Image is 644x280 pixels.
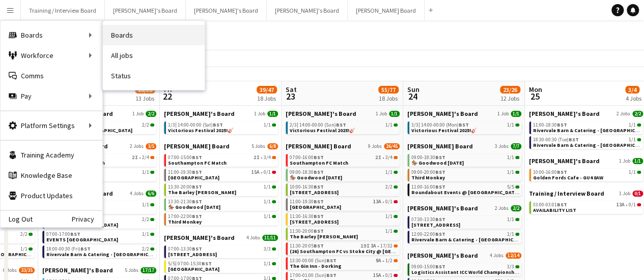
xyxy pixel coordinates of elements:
a: 13:30-20:00BST1/1The Barley [PERSON_NAME] [168,183,276,195]
span: 1/1 [142,170,149,175]
a: 11:00-18:30BST1/1Rivervale Barn & Catering - [GEOGRAPHIC_DATA], GU46 7SS [533,121,641,133]
div: [PERSON_NAME]'s Board2 Jobs2/211:00-18:30BST1/1Rivervale Barn & Catering - [GEOGRAPHIC_DATA], GU4... [529,110,643,157]
span: Southampton FC Match [290,160,348,166]
a: All jobs [103,45,205,66]
a: 13:30-00:00 (Sun)BST9A•1/2The Gin Inn - Dorking [290,257,398,269]
span: Thomasina's Board [407,252,478,259]
div: 12 Jobs [500,95,520,102]
span: 0/1 [385,273,393,278]
span: 1 Job [132,111,144,117]
div: • [168,155,276,160]
div: [PERSON_NAME]'s Board4 Jobs6/64/5|07:00-15:30BST1/1[GEOGRAPHIC_DATA]07:00-17:00BST2/2EVENTS [GEOG... [42,190,156,266]
span: 11:00-16:00 [411,184,445,190]
span: 1 Job [254,111,265,117]
span: 14:00-00:00 (Mon) [421,122,469,128]
span: Dean's Board [407,142,473,150]
div: • [533,202,641,207]
span: 4 Jobs [130,191,144,197]
span: Waverley Abbey House, GU9 8EP [290,189,339,196]
div: Boards [1,25,102,45]
span: 10:00-16:30 [290,184,324,190]
span: McLaren Technology Centre [168,266,219,272]
a: [PERSON_NAME] Board5 Jobs6/8 [164,142,278,150]
span: 1/1 [272,123,276,127]
div: Training / Interview Board1 Job0/103:00-03:01BST13A•0/1AVAILABILITY LIST [529,190,643,216]
span: 2/2 [142,122,149,128]
span: BST [326,272,337,278]
span: 15A [373,273,381,278]
div: [PERSON_NAME]'s Board2 Jobs2/207:30-13:30BST1/1[STREET_ADDRESS]12:00-22:00BST1/1Rivervale Barn & ... [407,204,521,252]
span: 14:00-00:00 (Sun) [299,122,346,128]
span: 55/77 [378,86,399,94]
span: 1/1 [20,246,27,252]
span: 6/8 [267,143,278,149]
a: 07:30-13:30BST1/1[STREET_ADDRESS] [411,216,519,228]
span: 3 Jobs [495,143,509,149]
span: 6 Jobs [3,267,17,273]
a: Log Out [1,215,33,223]
span: 26/45 [384,143,400,149]
span: 13A [373,199,381,204]
span: 2/2 [385,184,393,190]
span: The Barley Mow Tilford [168,189,236,196]
span: 1 Job [376,111,387,117]
span: 4 Jobs [490,253,503,259]
span: 1/1 [142,232,149,237]
span: 1/1 [267,111,278,117]
span: 1/1 [511,111,521,117]
span: Third Monkey [411,174,445,181]
span: 17/17 [141,267,156,273]
span: 17:00-01:00 (Sun) [290,273,337,278]
span: 12/14 [506,253,521,259]
span: 3/3 [411,122,420,128]
span: 1/1 [385,170,393,175]
span: Victorious Festival 2025!🎸 [411,127,477,134]
span: Millbridge Court GU10 3DJ [411,222,460,228]
span: 1/1 [507,232,514,237]
div: • [290,258,398,263]
span: Sat [286,85,297,94]
span: 0/1 [632,191,643,197]
span: | [418,121,420,128]
span: 2 Jobs [495,205,509,211]
span: BST [569,136,579,143]
span: 2/2 [632,111,643,117]
span: 11:00-18:30 [533,122,567,128]
span: 2I [254,155,260,160]
span: 1/1 [385,214,393,219]
span: 2/2 [146,111,156,117]
span: 3/4 [385,155,393,160]
span: Caitlin's Board [286,110,356,117]
span: 13A [617,202,625,207]
span: 39/47 [257,86,277,94]
span: BST [314,242,324,249]
span: 0/1 [629,202,636,207]
a: 11:00-19:30BST13A•0/1[GEOGRAPHIC_DATA] [290,198,398,210]
span: Caitlin's Board [164,110,235,117]
div: Workforce [1,45,102,66]
span: The Barley Mow Tilford [290,233,358,240]
span: 0/1 [385,199,393,204]
a: Status [103,66,205,86]
span: 17/32 [380,243,393,248]
div: 18 Jobs [257,95,276,102]
span: 2/2 [142,217,149,222]
span: 🏇 Goodwood August Bank Holiday [290,174,342,181]
span: 17:00-22:00 [168,214,202,219]
span: 5/5 [168,261,177,266]
a: 07:00-15:00BST2I•3/4Southampton FC Match [168,154,276,166]
span: BST [192,183,202,190]
span: 1/1 [632,158,643,164]
span: 1/1 [264,199,271,204]
button: [PERSON_NAME] Board [348,1,425,20]
span: Jakub's Board [529,110,600,117]
span: 3/4 [264,155,271,160]
span: BST [192,154,202,161]
span: Jakub's Board [164,234,235,241]
span: BST [213,121,223,128]
div: • [168,170,276,175]
a: 11:30-16:30BST1/1[STREET_ADDRESS] [290,213,398,225]
a: 09:00-15:00BST3/3Logistics Assistant ICC World Championships [411,263,519,275]
a: Knowledge Base [1,165,102,185]
a: 11:00-19:30BST15A•0/1[GEOGRAPHIC_DATA] [168,169,276,180]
